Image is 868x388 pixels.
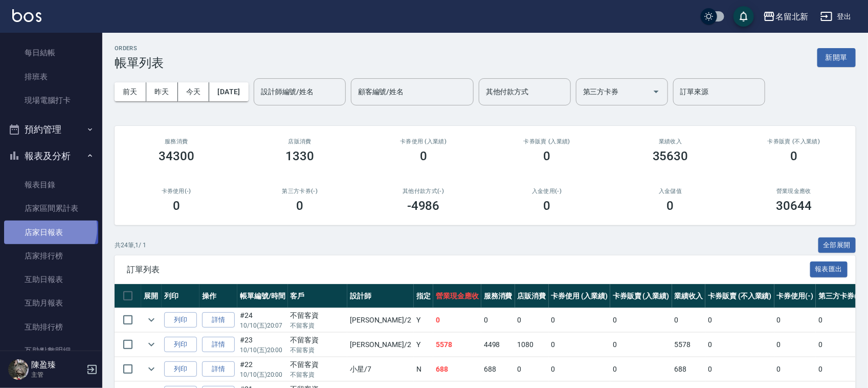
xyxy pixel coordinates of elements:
h3: 帳單列表 [115,56,164,70]
td: 0 [672,308,706,332]
button: 登出 [816,7,856,26]
td: N [414,357,433,381]
th: 業績收入 [672,284,706,308]
button: 全部展開 [818,238,856,253]
img: Person [8,359,29,380]
th: 店販消費 [515,284,549,308]
th: 帳單編號/時間 [237,284,288,308]
a: 詳情 [202,337,235,353]
a: 互助日報表 [4,268,98,291]
button: 報表匯出 [810,262,848,277]
h2: 卡券使用 (入業績) [374,138,473,145]
button: Open [648,83,664,100]
h2: 第三方卡券(-) [251,188,350,195]
button: 列印 [164,337,197,353]
div: 不留客資 [291,335,345,346]
button: 列印 [164,361,197,377]
td: 0 [816,308,865,332]
td: [PERSON_NAME] /2 [347,308,414,332]
a: 報表目錄 [4,173,98,197]
button: expand row [144,361,159,377]
td: #24 [237,308,288,332]
h2: 其他付款方式(-) [374,188,473,195]
td: 5578 [433,333,481,357]
a: 互助月報表 [4,291,98,315]
td: #22 [237,357,288,381]
td: 0 [774,308,816,332]
h5: 陳盈臻 [31,360,83,370]
td: [PERSON_NAME] /2 [347,333,414,357]
p: 10/10 (五) 20:07 [240,321,285,330]
a: 現場電腦打卡 [4,89,98,112]
td: 0 [705,333,774,357]
a: 店家日報表 [4,221,98,244]
button: 今天 [178,82,210,101]
h3: -4986 [407,199,440,213]
td: 0 [433,308,481,332]
td: 4498 [481,333,515,357]
h3: 服務消費 [127,138,226,145]
h2: 卡券販賣 (入業績) [498,138,597,145]
th: 操作 [199,284,237,308]
th: 營業現金應收 [433,284,481,308]
td: 0 [705,357,774,381]
h2: 業績收入 [621,138,720,145]
th: 客戶 [288,284,347,308]
th: 卡券販賣 (不入業績) [705,284,774,308]
h3: 0 [173,199,180,213]
a: 詳情 [202,312,235,328]
td: 0 [610,333,672,357]
a: 每日結帳 [4,41,98,64]
td: Y [414,308,433,332]
th: 卡券使用(-) [774,284,816,308]
button: 報表及分析 [4,143,98,169]
td: 0 [816,357,865,381]
div: 名留北新 [775,10,808,23]
button: expand row [144,312,159,328]
td: 0 [705,308,774,332]
h2: 營業現金應收 [745,188,844,195]
h2: 入金儲值 [621,188,720,195]
td: 0 [549,357,611,381]
p: 不留客資 [291,370,345,379]
th: 卡券使用 (入業績) [549,284,611,308]
td: 1080 [515,333,549,357]
button: 新開單 [817,48,856,67]
th: 設計師 [347,284,414,308]
h2: ORDERS [115,45,164,52]
h3: 34300 [159,149,194,163]
td: 5578 [672,333,706,357]
td: 0 [774,333,816,357]
th: 列印 [162,284,199,308]
p: 主管 [31,370,83,379]
td: 0 [549,308,611,332]
th: 第三方卡券(-) [816,284,865,308]
h3: 0 [667,199,674,213]
img: Logo [12,9,41,22]
a: 報表匯出 [810,264,848,274]
div: 不留客資 [291,310,345,321]
p: 不留客資 [291,346,345,355]
button: 預約管理 [4,116,98,143]
td: Y [414,333,433,357]
h2: 卡券使用(-) [127,188,226,195]
a: 店家區間累計表 [4,197,98,220]
a: 詳情 [202,361,235,377]
h3: 30644 [776,199,812,213]
a: 互助點數明細 [4,339,98,362]
button: save [733,6,754,27]
p: 10/10 (五) 20:00 [240,370,285,379]
td: 小星 /7 [347,357,414,381]
button: 列印 [164,312,197,328]
th: 指定 [414,284,433,308]
td: 0 [549,333,611,357]
td: 0 [610,308,672,332]
a: 新開單 [817,52,856,62]
td: 0 [774,357,816,381]
h3: 0 [543,199,550,213]
div: 不留客資 [291,359,345,370]
a: 互助排行榜 [4,315,98,339]
p: 不留客資 [291,321,345,330]
td: 688 [481,357,515,381]
h2: 店販消費 [251,138,350,145]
